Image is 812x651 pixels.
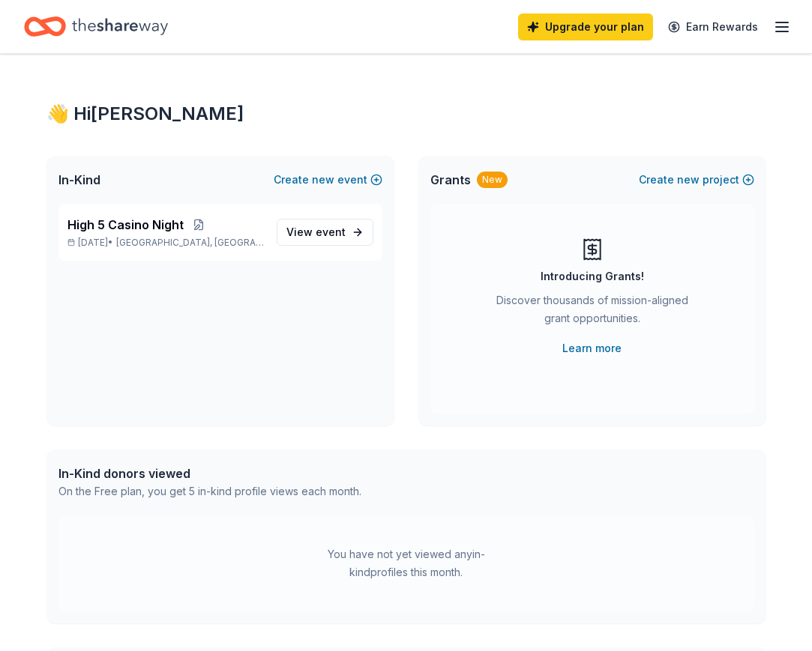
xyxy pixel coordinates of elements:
[313,545,500,581] div: You have not yet viewed any in-kind profiles this month.
[67,216,184,234] span: High 5 Casino Night
[490,291,694,333] div: Discover thousands of mission-aligned grant opportunities.
[659,13,767,40] a: Earn Rewards
[116,237,264,249] span: [GEOGRAPHIC_DATA], [GEOGRAPHIC_DATA]
[477,172,508,188] div: New
[58,171,100,189] span: In-Kind
[518,13,653,40] a: Upgrade your plan
[277,219,373,246] a: View event
[67,237,265,249] p: [DATE] •
[541,267,644,285] div: Introducing Grants!
[46,102,766,126] div: 👋 Hi [PERSON_NAME]
[562,339,622,357] a: Learn more
[677,171,700,189] span: new
[316,225,346,238] span: event
[58,482,361,500] div: On the Free plan, you get 5 in-kind profile views each month.
[430,171,471,189] span: Grants
[274,171,382,189] button: Createnewevent
[312,171,334,189] span: new
[286,223,346,241] span: View
[58,464,361,482] div: In-Kind donors viewed
[24,9,168,44] a: Home
[639,171,754,189] button: Createnewproject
